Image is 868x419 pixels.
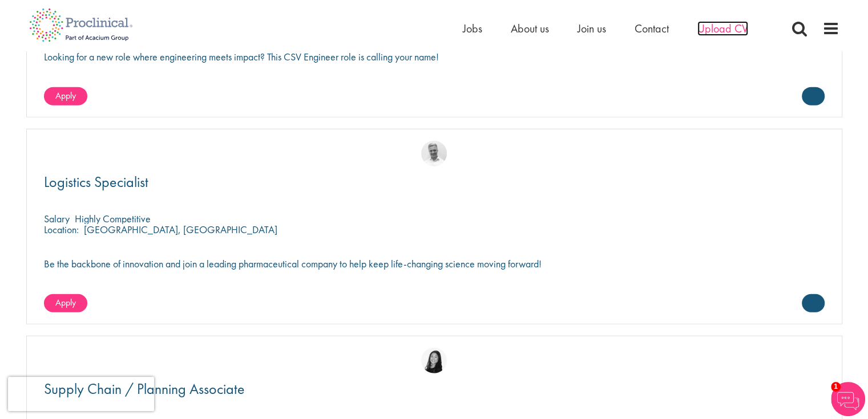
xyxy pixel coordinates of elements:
[44,258,825,269] p: Be the backbone of innovation and join a leading pharmaceutical company to help keep life-changin...
[421,348,447,373] img: Numhom Sudsok
[75,212,151,225] p: Highly Competitive
[84,223,277,236] p: [GEOGRAPHIC_DATA], [GEOGRAPHIC_DATA]
[44,175,825,189] a: Logistics Specialist
[463,21,482,36] a: Jobs
[44,172,148,192] span: Logistics Specialist
[697,21,748,36] a: Upload CV
[831,382,865,416] img: Chatbot
[44,223,79,236] span: Location:
[421,141,447,166] img: Joshua Bye
[44,294,87,312] a: Apply
[8,377,154,411] iframe: reCAPTCHA
[44,51,825,62] p: Looking for a new role where engineering meets impact? This CSV Engineer role is calling your name!
[831,382,841,392] span: 1
[44,212,70,225] span: Salary
[55,90,76,101] span: Apply
[578,21,606,36] a: Join us
[44,382,825,396] a: Supply Chain / Planning Associate
[635,21,669,36] a: Contact
[55,296,76,308] span: Apply
[44,87,87,105] a: Apply
[511,21,549,36] a: About us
